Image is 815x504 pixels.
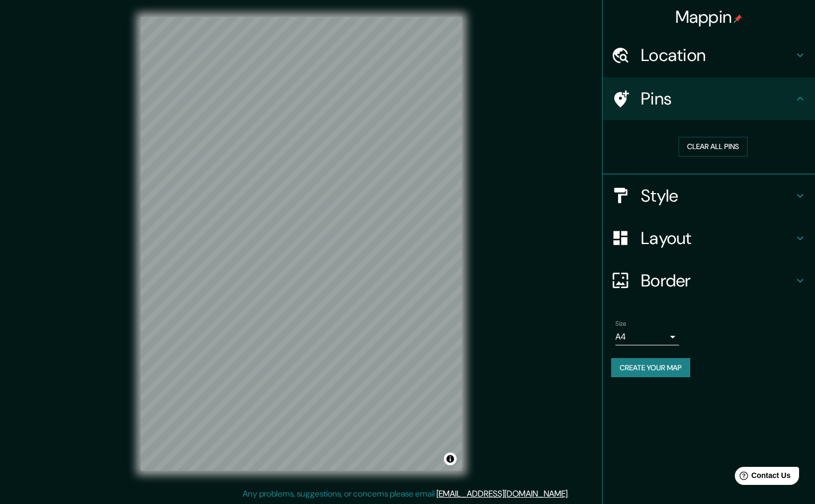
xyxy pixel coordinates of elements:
[641,185,794,206] h4: Style
[734,14,742,23] img: pin-icon.png
[679,137,748,157] button: Clear all pins
[603,175,815,217] div: Style
[615,319,627,328] label: Size
[720,463,803,492] iframe: Help widget launcher
[615,328,679,345] div: A4
[569,488,571,500] div: .
[571,488,573,500] div: .
[444,453,457,465] button: Toggle attribution
[243,488,569,500] p: Any problems, suggestions, or concerns please email .
[641,45,794,66] h4: Location
[641,270,794,291] h4: Border
[141,17,462,471] canvas: Map
[675,6,743,28] h4: Mappin
[436,488,568,499] a: [EMAIL_ADDRESS][DOMAIN_NAME]
[603,34,815,76] div: Location
[641,228,794,249] h4: Layout
[603,77,815,120] div: Pins
[641,88,794,109] h4: Pins
[603,217,815,259] div: Layout
[611,358,690,378] button: Create your map
[603,259,815,302] div: Border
